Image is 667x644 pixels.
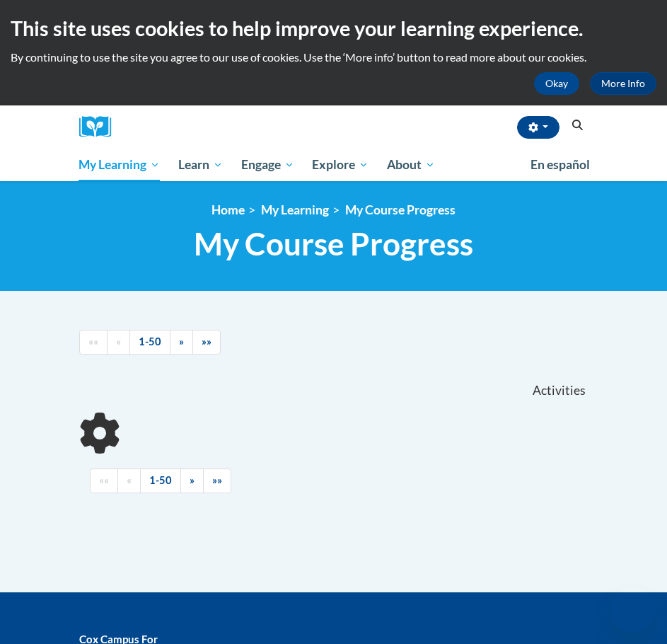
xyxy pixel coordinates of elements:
a: Explore [303,149,378,181]
a: My Learning [261,202,329,217]
span: «« [99,474,109,486]
span: »» [202,335,211,347]
span: « [127,474,132,486]
a: My Course Progress [345,202,456,217]
span: My Learning [79,156,160,173]
span: «« [88,335,98,347]
a: My Learning [70,149,170,181]
span: »» [212,474,222,486]
a: End [192,330,221,355]
a: Previous [117,468,141,493]
span: My Course Progress [194,225,473,263]
div: Main menu [69,149,599,181]
a: Engage [232,149,303,181]
img: Logo brand [79,116,122,138]
span: En español [530,157,590,172]
span: About [387,156,435,173]
a: Home [211,202,245,217]
span: Activities [533,383,586,398]
a: Next [180,468,204,493]
span: » [179,335,184,347]
a: Previous [107,330,130,355]
a: 1-50 [140,468,181,493]
a: About [378,149,444,181]
button: Okay [534,72,579,95]
a: Begining [79,330,108,355]
span: » [190,474,195,486]
a: Cox Campus [79,116,122,138]
a: Next [170,330,193,355]
iframe: Button to launch messaging window [610,587,656,633]
h2: This site uses cookies to help improve your learning experience. [11,14,656,42]
span: Learn [178,156,223,173]
a: Begining [90,468,118,493]
a: More Info [590,72,656,95]
span: Engage [241,156,294,173]
a: End [203,468,231,493]
a: En español [521,150,599,180]
span: Explore [312,156,369,173]
button: Account Settings [517,116,559,139]
span: « [116,335,121,347]
button: Search [567,117,588,134]
p: By continuing to use the site you agree to our use of cookies. Use the ‘More info’ button to read... [11,50,656,65]
a: Learn [169,149,232,181]
a: 1-50 [129,330,170,355]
